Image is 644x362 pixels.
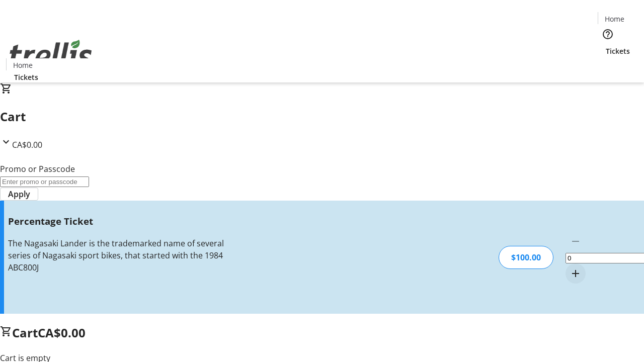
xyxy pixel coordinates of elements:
[6,29,96,79] img: Orient E2E Organization 62PuBA5FJd's Logo
[598,46,638,56] a: Tickets
[8,214,228,228] h3: Percentage Ticket
[13,60,33,70] span: Home
[499,246,553,269] div: $100.00
[605,14,624,24] span: Home
[8,237,228,274] div: The Nagasaki Lander is the trademarked name of several series of Nagasaki sport bikes, that start...
[598,56,618,76] button: Cart
[7,60,39,70] a: Home
[606,46,630,56] span: Tickets
[598,14,630,24] a: Home
[6,72,46,82] a: Tickets
[14,72,38,82] span: Tickets
[566,263,586,284] button: Increment by one
[598,24,618,44] button: Help
[8,188,30,200] span: Apply
[38,324,86,341] span: CA$0.00
[12,139,42,150] span: CA$0.00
